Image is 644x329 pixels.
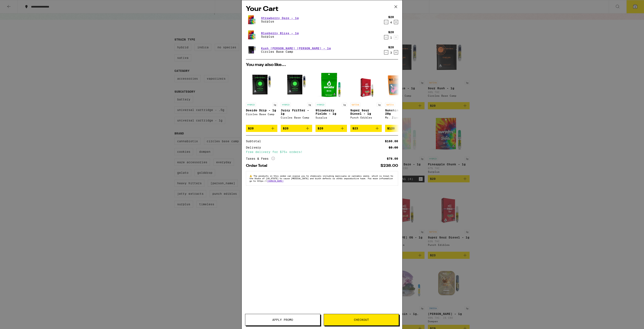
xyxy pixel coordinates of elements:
p: Juicy Fritter - 1g [281,109,312,115]
span: $23 [352,127,358,130]
p: Dosido Drip - 1g [246,109,277,112]
p: Strawberry Fields - 1g [316,109,347,115]
div: Free delivery for $75+ orders! [246,150,398,153]
p: 1g [307,103,312,107]
button: Add to bag [316,125,347,132]
span: $120 [387,127,395,130]
span: ⚠️ [249,175,253,177]
button: Decrement [384,50,388,54]
button: Add to bag [350,125,382,132]
img: Mr. Zips - Sunshine Punch - 28g [385,69,417,101]
a: Open page for Super Sour Diesel - 1g from Punch Edibles [350,69,382,125]
div: Delivery [246,146,264,149]
button: Decrement [384,20,388,24]
a: Kush [PERSON_NAME] [PERSON_NAME] - 1g [261,47,331,50]
a: Blueberry Bliss - 1g [261,32,299,35]
div: $160.00 [385,140,398,143]
img: Circles Base Camp - Kush Berry Bliss - 1g [246,44,258,56]
div: Order Total [246,164,270,168]
a: Strawberry Daze - 1g [261,16,299,20]
p: Circles Base Camp [261,50,331,53]
p: HYBRID [281,103,291,107]
img: Circles Base Camp - Dosido Drip - 1g [246,69,277,101]
button: Add to bag [281,125,312,132]
div: 4 [388,21,394,24]
a: Open page for Juicy Fritter - 1g from Circles Base Camp [281,69,312,125]
div: Circles Base Camp [281,116,312,119]
h2: Your Cart [246,4,398,14]
button: Increment [394,20,398,24]
div: 3 [388,51,394,54]
div: Surplus [316,116,347,119]
button: Checkout [324,314,399,326]
p: 1g [272,103,277,107]
p: SATIVA [385,103,395,107]
p: SATIVA [350,103,360,107]
img: Surplus - Strawberry Fields - 1g [316,69,347,101]
a: Open page for Sunshine Punch - 28g from Mr. Zips [385,69,417,125]
p: Sunshine Punch - 28g [385,109,417,115]
div: Mr. Zips [385,116,417,119]
a: Open page for Dosido Drip - 1g from Circles Base Camp [246,69,277,125]
span: $20 [318,127,323,130]
span: The products in this order can expose you to chemicals including marijuana or cannabis smoke, whi... [249,175,393,182]
div: Circles Base Camp [246,113,277,116]
div: $78.00 [387,157,398,160]
p: 1g [377,103,382,107]
img: Surplus - Strawberry Daze - 1g [246,14,258,26]
img: Punch Edibles - Super Sour Diesel - 1g [354,69,378,101]
div: $5.00 [389,146,398,149]
div: 1 [388,36,394,39]
button: Add to bag [385,125,417,132]
p: Surplus [261,35,299,38]
button: Decrement [384,35,388,39]
a: [DOMAIN_NAME] [267,180,283,182]
div: Punch Edibles [350,116,382,119]
div: $20 [388,15,394,19]
button: Increment [394,50,398,54]
button: Add to bag [246,125,277,132]
img: Surplus - Blueberry Bliss - 1g [246,29,258,41]
p: HYBRID [316,103,326,107]
p: 1g [342,103,347,107]
span: $20 [248,127,254,130]
div: $20 [388,46,394,49]
p: Surplus [261,20,299,23]
div: Taxes & Fees [246,157,275,161]
span: $20 [283,127,288,130]
a: Open page for Strawberry Fields - 1g from Surplus [316,69,347,125]
p: Super Sour Diesel - 1g [350,109,382,115]
button: Increment [394,35,398,39]
div: $238.00 [380,164,398,168]
div: $20 [388,30,394,34]
div: Subtotal [246,140,264,143]
button: Apply Promo [245,314,320,326]
span: Checkout [354,318,369,321]
span: Apply Promo [272,318,293,321]
h2: You may also like... [246,63,398,67]
img: Circles Base Camp - Juicy Fritter - 1g [281,69,312,101]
